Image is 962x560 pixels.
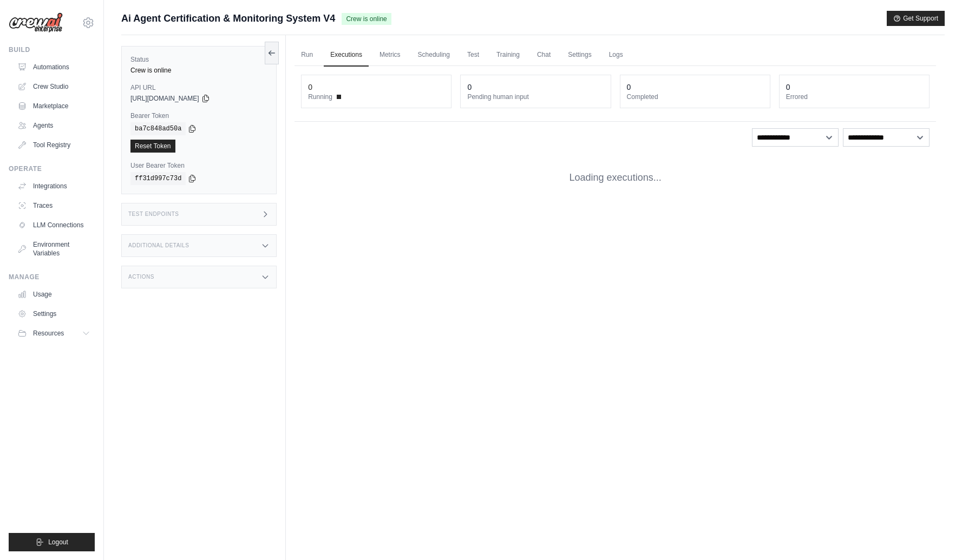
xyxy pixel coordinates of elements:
[13,58,95,76] a: Automations
[786,82,790,93] div: 0
[48,538,68,546] span: Logout
[130,161,267,170] label: User Bearer Token
[490,44,526,67] a: Training
[130,55,267,64] label: Status
[128,211,179,218] h3: Test Endpoints
[9,12,63,33] img: Logo
[13,117,95,134] a: Agents
[308,93,332,101] span: Running
[13,305,95,322] a: Settings
[13,197,95,214] a: Traces
[627,93,763,101] dt: Completed
[121,11,335,26] span: Ai Agent Certification & Monitoring System V4
[342,13,391,25] span: Crew is online
[295,153,936,202] div: Loading executions...
[128,274,154,280] h3: Actions
[786,93,922,101] dt: Errored
[13,216,95,234] a: LLM Connections
[13,97,95,115] a: Marketplace
[467,82,472,93] div: 0
[33,329,64,338] span: Resources
[13,325,95,342] button: Resources
[9,45,95,54] div: Build
[130,111,267,120] label: Bearer Token
[13,286,95,303] a: Usage
[13,136,95,154] a: Tool Registry
[461,44,486,67] a: Test
[13,236,95,262] a: Environment Variables
[13,177,95,195] a: Integrations
[130,83,267,92] label: API URL
[887,11,945,26] button: Get Support
[324,44,369,67] a: Executions
[130,172,186,185] code: ff31d997c73d
[603,44,630,67] a: Logs
[411,44,456,67] a: Scheduling
[373,44,407,67] a: Metrics
[130,66,267,75] div: Crew is online
[9,273,95,281] div: Manage
[531,44,557,67] a: Chat
[627,82,631,93] div: 0
[295,44,319,67] a: Run
[9,533,95,551] button: Logout
[467,93,604,101] dt: Pending human input
[13,78,95,95] a: Crew Studio
[9,164,95,173] div: Operate
[561,44,598,67] a: Settings
[130,140,175,153] a: Reset Token
[130,122,186,135] code: ba7c848ad50a
[130,94,199,103] span: [URL][DOMAIN_NAME]
[308,82,312,93] div: 0
[128,242,189,249] h3: Additional Details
